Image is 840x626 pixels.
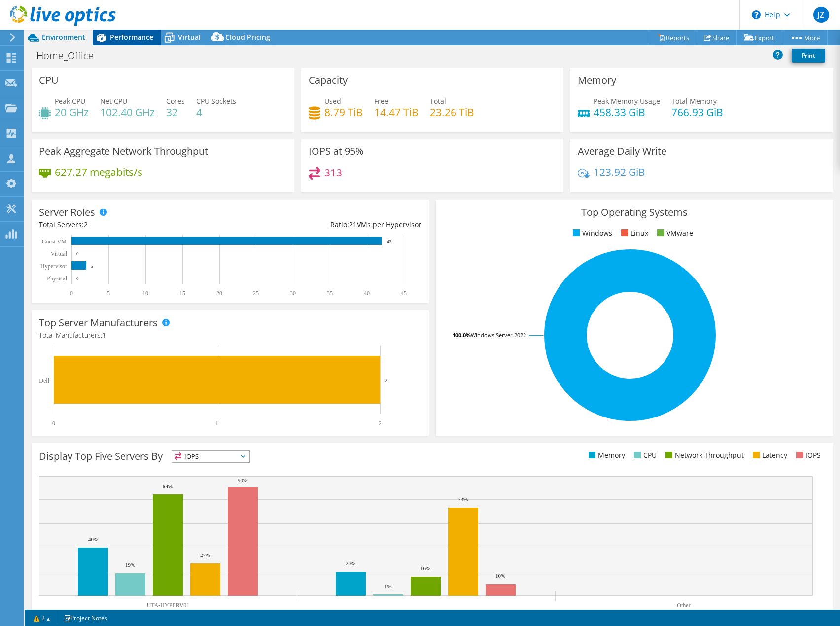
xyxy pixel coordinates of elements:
[619,228,648,239] li: Linux
[458,496,468,502] text: 73%
[578,75,616,86] h3: Memory
[655,228,693,239] li: VMware
[309,146,364,157] h3: IOPS at 95%
[100,107,155,118] h4: 102.40 GHz
[631,450,657,461] li: CPU
[76,276,79,281] text: 0
[40,263,67,270] text: Hypervisor
[309,75,348,86] h3: Capacity
[225,33,270,42] span: Cloud Pricing
[570,228,612,239] li: Windows
[200,552,210,558] text: 27%
[52,420,55,427] text: 0
[401,290,407,297] text: 45
[671,107,723,118] h4: 766.93 GiB
[443,207,826,218] h3: Top Operating Systems
[663,450,744,461] li: Network Throughput
[147,602,190,609] text: UTA-HYPERV01
[374,96,388,105] span: Free
[379,420,382,427] text: 2
[47,275,67,282] text: Physical
[586,450,625,461] li: Memory
[650,30,697,45] a: Reports
[387,239,391,244] text: 42
[27,612,57,624] a: 2
[39,146,208,157] h3: Peak Aggregate Network Throughput
[55,107,89,118] h4: 20 GHz
[290,290,296,297] text: 30
[327,290,333,297] text: 35
[736,30,782,45] a: Export
[196,107,236,118] h4: 4
[230,219,421,230] div: Ratio: VMs per Hypervisor
[216,290,222,297] text: 20
[70,290,73,297] text: 0
[471,331,526,339] tspan: Windows Server 2022
[430,107,474,118] h4: 23.26 TiB
[88,536,98,542] text: 40%
[107,290,110,297] text: 5
[55,96,85,105] span: Peak CPU
[374,107,419,118] h4: 14.47 TiB
[178,33,201,42] span: Virtual
[792,49,825,63] a: Print
[39,75,59,86] h3: CPU
[51,250,68,257] text: Virtual
[39,377,49,384] text: Dell
[578,146,666,157] h3: Average Daily Write
[84,220,88,229] span: 2
[385,377,388,383] text: 2
[42,33,85,42] span: Environment
[782,30,828,45] a: More
[91,264,94,269] text: 2
[32,50,109,61] h1: Home_Office
[813,7,829,23] span: JZ
[671,96,717,105] span: Total Memory
[163,483,173,489] text: 84%
[100,96,127,105] span: Net CPU
[196,96,236,105] span: CPU Sockets
[750,450,787,461] li: Latency
[39,207,95,218] h3: Server Roles
[253,290,259,297] text: 25
[125,562,135,568] text: 19%
[76,251,79,256] text: 0
[238,477,247,483] text: 90%
[42,238,67,245] text: Guest VM
[166,96,185,105] span: Cores
[172,451,249,462] span: IOPS
[697,30,737,45] a: Share
[179,290,185,297] text: 15
[495,573,505,579] text: 10%
[453,331,471,339] tspan: 100.0%
[346,560,355,566] text: 20%
[142,290,148,297] text: 10
[364,290,370,297] text: 40
[677,602,690,609] text: Other
[594,167,645,177] h4: 123.92 GiB
[39,317,158,328] h3: Top Server Manufacturers
[324,107,363,118] h4: 8.79 TiB
[794,450,821,461] li: IOPS
[102,330,106,340] span: 1
[39,219,230,230] div: Total Servers:
[166,107,185,118] h4: 32
[39,330,421,341] h4: Total Manufacturers:
[594,107,660,118] h4: 458.33 GiB
[752,10,761,19] svg: \n
[57,612,114,624] a: Project Notes
[324,167,342,178] h4: 313
[385,583,392,589] text: 1%
[594,96,660,105] span: Peak Memory Usage
[420,565,430,571] text: 16%
[430,96,446,105] span: Total
[324,96,341,105] span: Used
[349,220,357,229] span: 21
[110,33,153,42] span: Performance
[55,167,142,177] h4: 627.27 megabits/s
[215,420,218,427] text: 1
